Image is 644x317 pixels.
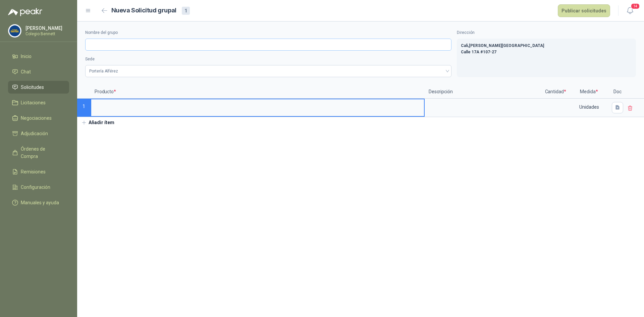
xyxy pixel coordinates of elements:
[8,96,69,109] a: Licitaciones
[461,43,632,49] p: Cali , [PERSON_NAME][GEOGRAPHIC_DATA]
[85,30,451,36] label: Nombre del grupo
[25,32,67,36] p: Colegio Bennett
[21,53,32,60] span: Inicio
[21,183,50,191] span: Configuración
[570,99,608,115] div: Unidades
[8,181,69,194] a: Configuración
[21,68,31,75] span: Chat
[21,199,59,206] span: Manuales y ayuda
[8,8,42,16] img: Logo peakr
[8,196,69,209] a: Manuales y ayuda
[624,5,636,17] button: 14
[569,85,609,99] p: Medida
[8,24,21,37] img: Company Logo
[8,65,69,78] a: Chat
[182,7,190,15] div: 1
[8,81,69,94] a: Solicitudes
[85,56,451,62] label: Sede
[8,165,69,178] a: Remisiones
[77,99,91,117] p: 1
[457,30,636,36] label: Dirección
[21,84,44,91] span: Solicitudes
[609,85,626,99] p: Doc
[461,49,632,55] p: Calle 17A #107-27
[25,26,67,31] p: [PERSON_NAME]
[21,168,46,175] span: Remisiones
[542,85,569,99] p: Cantidad
[111,6,176,15] h2: Nueva Solicitud grupal
[425,85,542,99] p: Descripción
[89,66,447,76] span: Portería Alférez
[8,112,69,124] a: Negociaciones
[8,143,69,163] a: Órdenes de Compra
[558,4,610,17] button: Publicar solicitudes
[21,114,52,122] span: Negociaciones
[8,127,69,140] a: Adjudicación
[77,117,118,128] button: Añadir ítem
[21,99,46,106] span: Licitaciones
[91,85,425,99] p: Producto
[8,50,69,63] a: Inicio
[631,3,640,9] span: 14
[21,130,48,137] span: Adjudicación
[21,145,63,160] span: Órdenes de Compra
